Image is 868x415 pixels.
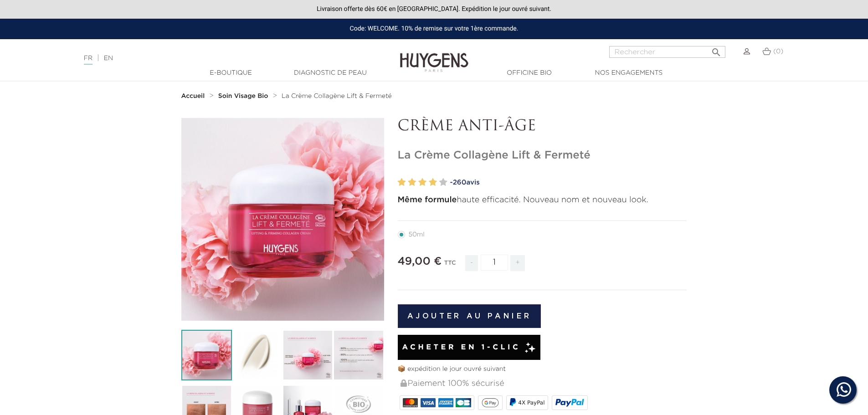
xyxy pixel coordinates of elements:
label: 50ml [398,231,436,238]
button:  [708,43,724,56]
p: 📦 expédition le jour ouvré suivant [398,364,687,374]
span: 260 [453,179,467,186]
input: Quantité [481,255,508,271]
img: La Crème Collagène Lift & Fermeté [181,330,232,380]
span: 49,00 € [398,256,442,267]
a: FR [84,55,92,65]
div: | [79,53,355,64]
label: 5 [439,176,447,189]
p: haute efficacité. Nouveau nom et nouveau look. [398,194,687,206]
a: Accueil [181,92,207,100]
p: CRÈME ANTI-ÂGE [398,118,687,135]
label: 2 [408,176,416,189]
strong: Accueil [181,93,205,99]
a: -260avis [450,176,687,190]
label: 4 [429,176,437,189]
a: Nos engagements [583,68,674,78]
label: 3 [418,176,426,189]
a: Officine Bio [484,68,575,78]
button: Ajouter au panier [398,304,541,328]
label: 1 [398,176,406,189]
div: Paiement 100% sécurisé [400,374,687,394]
img: Paiement 100% sécurisé [401,379,407,387]
span: - [465,255,478,271]
strong: Soin Visage Bio [218,93,268,99]
a: La Crème Collagène Lift & Fermeté [282,92,392,100]
img: MASTERCARD [403,398,418,407]
a: E-Boutique [185,68,277,78]
strong: Même formule [398,196,457,204]
a: EN [104,55,113,61]
img: AMEX [438,398,453,407]
div: TTC [444,253,456,278]
a: Soin Visage Bio [218,92,271,100]
img: google_pay [482,398,499,407]
img: VISA [421,398,436,407]
h1: La Crème Collagène Lift & Fermeté [398,149,687,162]
i:  [711,44,722,55]
a: Diagnostic de peau [285,68,376,78]
img: CB_NATIONALE [456,398,471,407]
span: + [510,255,525,271]
input: Rechercher [609,46,725,58]
span: La Crème Collagène Lift & Fermeté [282,93,392,99]
span: (0) [773,48,783,55]
span: 4X PayPal [518,400,544,406]
img: Huygens [400,38,468,73]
